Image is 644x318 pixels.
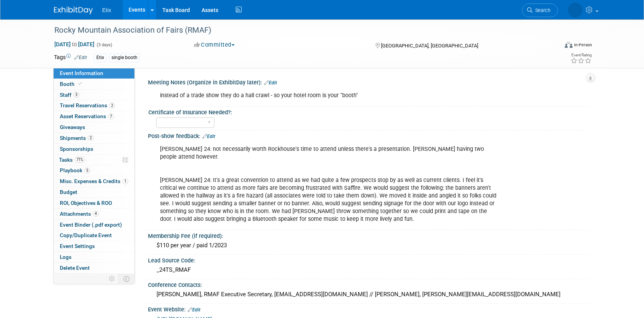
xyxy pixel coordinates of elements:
span: [GEOGRAPHIC_DATA], [GEOGRAPHIC_DATA] [381,43,478,49]
span: Delete Event [60,265,90,271]
a: Shipments2 [54,133,134,143]
a: Staff3 [54,90,134,100]
a: Playbook5 [54,165,134,176]
span: Logs [60,254,71,260]
div: $110 per year / paid 1/2023 [154,239,584,252]
span: [DATE] [DATE] [54,41,95,48]
a: Edit [264,80,277,86]
a: Event Information [54,68,134,79]
span: Sponsorships [60,146,93,152]
a: Asset Reservations7 [54,111,134,122]
a: Search [495,3,531,17]
div: Event Website: [148,304,590,314]
td: Personalize Event Tab Strip [105,274,119,284]
div: Membership Fee (if required): [148,230,590,240]
a: Attachments4 [54,209,134,219]
span: 71% [75,157,85,162]
div: Event Rating [571,53,592,57]
div: _24TS_RMAF [154,264,584,276]
a: ROI, Objectives & ROO [54,198,134,208]
a: Edit [202,134,215,139]
div: [PERSON_NAME] 24: not necessarily worth Rockhouse's time to attend unless there's a presentation.... [155,142,505,227]
a: Event Binder (.pdf export) [54,220,134,230]
i: Booth reservation complete [78,82,82,86]
img: Format-Inperson.png [565,42,573,48]
div: In-Person [574,42,592,48]
span: Staff [60,92,79,98]
span: Search [506,7,524,13]
span: Tasks [59,157,85,163]
a: Travel Reservations2 [54,100,134,111]
span: 2 [109,103,115,108]
td: Toggle Event Tabs [119,274,135,284]
span: Event Information [60,70,103,76]
div: Rocky Mountain Association of Fairs (RMAF) [52,23,546,37]
button: Committed [191,41,238,49]
div: Meeting Notes (Organize in ExhibitDay later): [148,77,590,87]
span: Etix [102,7,111,13]
span: Budget [60,189,77,195]
div: instead of a trade show they do a hall crawl - so your hotel room is your "booth" [155,88,505,103]
span: Giveaways [60,124,85,130]
span: Booth [60,81,84,87]
img: ExhibitDay [54,7,93,14]
a: Sponsorships [54,144,134,154]
span: (3 days) [96,42,112,47]
span: Copy/Duplicate Event [60,232,112,238]
a: Delete Event [54,263,134,273]
span: Playbook [60,167,90,173]
span: Attachments [60,211,99,217]
a: Copy/Duplicate Event [54,230,134,241]
a: Logs [54,252,134,262]
div: Event Format [512,40,592,52]
span: 4 [93,211,99,217]
span: 1 [122,178,128,184]
span: Misc. Expenses & Credits [60,178,128,184]
a: Tasks71% [54,155,134,165]
span: Event Binder (.pdf export) [60,222,122,228]
span: 5 [84,168,90,173]
td: Tags [54,53,87,62]
a: Event Settings [54,241,134,252]
span: ROI, Objectives & ROO [60,200,112,206]
div: Post-show feedback: [148,130,590,140]
div: Certificate of Insurance Needed?: [148,107,587,116]
span: Event Settings [60,243,95,249]
span: to [71,41,78,47]
div: Conference Contacts: [148,279,590,289]
span: Travel Reservations [60,102,115,108]
span: Asset Reservations [60,113,114,119]
a: Budget [54,187,134,197]
a: Giveaways [54,122,134,133]
div: Lead Source Code: [148,255,590,264]
a: Edit [74,55,87,60]
span: 2 [88,135,94,141]
div: Etix [94,54,106,62]
div: [PERSON_NAME], RMAF Executive Secretary, [EMAIL_ADDRESS][DOMAIN_NAME] // [PERSON_NAME], [PERSON_N... [154,288,584,301]
a: Edit [188,307,200,313]
a: Booth [54,79,134,89]
img: Paige Redden [541,4,583,13]
div: single booth [109,54,140,62]
a: Misc. Expenses & Credits1 [54,176,134,187]
span: Shipments [60,135,94,141]
span: 3 [73,92,79,98]
span: 7 [108,114,114,119]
